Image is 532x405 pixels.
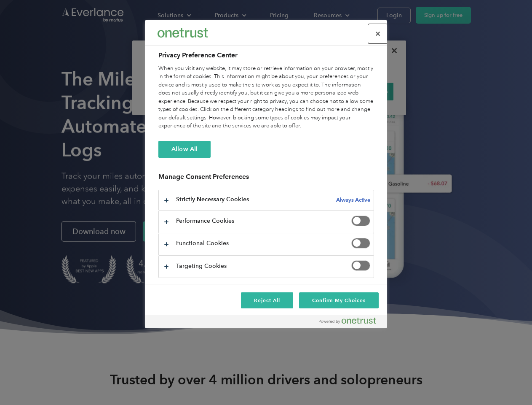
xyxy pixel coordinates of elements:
[158,50,374,60] h2: Privacy Preference Center
[319,317,383,328] a: Powered by OneTrust Opens in a new Tab
[158,65,374,130] div: When you visit any website, it may store or retrieve information on your browser, mostly in the f...
[319,317,376,324] img: Powered by OneTrust Opens in a new Tab
[299,292,379,308] button: Confirm My Choices
[158,173,374,186] h3: Manage Consent Preferences
[158,28,208,37] img: Everlance
[369,24,387,43] button: Close
[158,141,211,158] button: Allow All
[145,20,387,328] div: Preference center
[158,24,208,41] div: Everlance
[145,20,387,328] div: Privacy Preference Center
[241,292,293,308] button: Reject All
